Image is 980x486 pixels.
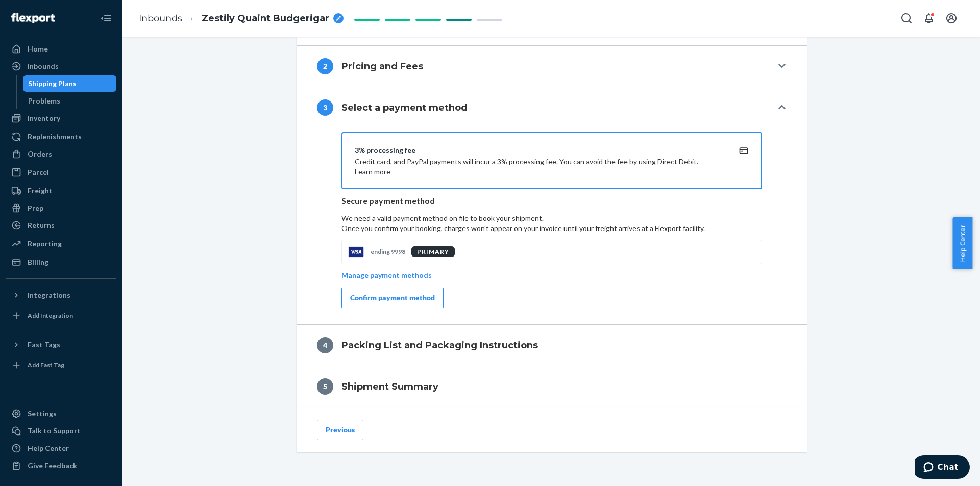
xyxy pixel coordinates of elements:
[28,426,81,436] div: Talk to Support
[28,290,70,300] div: Integrations
[6,146,116,162] a: Orders
[317,99,333,116] div: 3
[317,58,333,74] div: 2
[317,337,333,353] div: 4
[341,339,538,352] h4: Packing List and Packaging Instructions
[28,203,43,213] div: Prep
[28,96,60,106] div: Problems
[28,311,73,320] div: Add Integration
[6,440,116,456] a: Help Center
[896,8,917,29] button: Open Search Box
[919,8,939,29] button: Open notifications
[350,293,435,303] div: Confirm payment method
[355,167,390,177] button: Learn more
[355,157,724,177] p: Credit card, and PayPal payments will incur a 3% processing fee. You can avoid the fee by using D...
[6,357,116,373] a: Add Fast Tag
[6,337,116,353] button: Fast Tags
[6,254,116,270] a: Billing
[355,145,724,156] div: 3% processing fee
[341,60,423,73] h4: Pricing and Fees
[131,4,352,34] ol: breadcrumbs
[317,378,333,395] div: 5
[28,443,69,453] div: Help Center
[28,186,53,196] div: Freight
[28,220,55,231] div: Returns
[297,46,807,87] button: 2Pricing and Fees
[915,455,970,481] iframe: Opens a widget where you can chat to one of our agents
[341,101,468,114] h4: Select a payment method
[28,257,48,267] div: Billing
[28,461,77,471] div: Give Feedback
[6,423,116,439] button: Talk to Support
[341,213,762,234] p: We need a valid payment method on file to book your shipment.
[6,236,116,252] a: Reporting
[297,87,807,128] button: 3Select a payment method
[6,200,116,216] a: Prep
[341,380,438,393] h4: Shipment Summary
[96,8,116,29] button: Close Navigation
[28,167,49,177] div: Parcel
[341,223,762,234] p: Once you confirm your booking, charges won't appear on your invoice until your freight arrives at...
[6,287,116,303] button: Integrations
[28,61,59,71] div: Inbounds
[23,75,117,92] a: Shipping Plans
[202,12,329,25] span: Zestily Quaint Budgerigar
[6,217,116,234] a: Returns
[411,246,455,257] div: PRIMARY
[28,79,77,89] div: Shipping Plans
[6,457,116,474] button: Give Feedback
[341,270,432,280] p: Manage payment methods
[28,340,60,350] div: Fast Tags
[6,41,116,57] a: Home
[952,217,972,269] button: Help Center
[28,408,57,419] div: Settings
[139,13,182,24] a: Inbounds
[6,164,116,181] a: Parcel
[941,8,962,29] button: Open account menu
[28,44,48,54] div: Home
[6,405,116,422] a: Settings
[11,13,55,23] img: Flexport logo
[297,325,807,366] button: 4Packing List and Packaging Instructions
[28,361,64,369] div: Add Fast Tag
[6,58,116,74] a: Inbounds
[28,113,60,123] div: Inventory
[28,132,82,142] div: Replenishments
[6,110,116,126] a: Inventory
[297,366,807,407] button: 5Shipment Summary
[28,149,52,159] div: Orders
[6,129,116,145] a: Replenishments
[6,183,116,199] a: Freight
[341,288,444,308] button: Confirm payment method
[341,195,762,207] p: Secure payment method
[371,247,405,256] p: ending 9998
[28,239,62,249] div: Reporting
[317,420,363,440] button: Previous
[23,93,117,109] a: Problems
[6,308,116,324] a: Add Integration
